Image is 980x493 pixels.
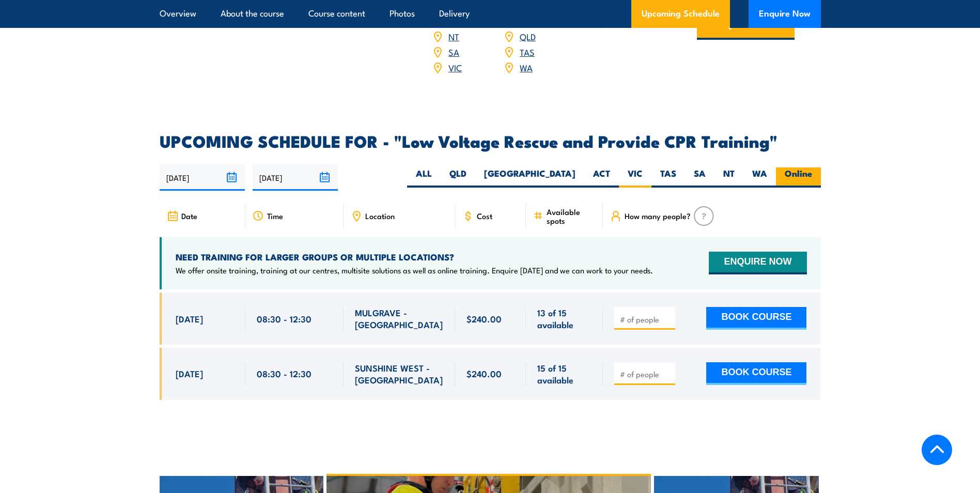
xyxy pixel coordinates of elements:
[706,362,806,385] button: BOOK COURSE
[477,211,492,220] span: Cost
[176,251,653,263] h4: NEED TRAINING FOR LARGER GROUPS OR MULTIPLE LOCATIONS?
[520,61,533,73] a: WA
[257,367,312,379] span: 08:30 - 12:30
[685,167,714,188] label: SA
[355,362,444,386] span: SUNSHINE WEST - [GEOGRAPHIC_DATA]
[625,211,691,220] span: How many people?
[448,30,459,42] a: NT
[651,167,685,188] label: TAS
[448,45,459,58] a: SA
[584,167,619,188] label: ACT
[520,45,535,58] a: TAS
[619,167,651,188] label: VIC
[709,252,806,274] button: ENQUIRE NOW
[520,30,536,42] a: QLD
[620,314,672,325] input: # of people
[257,313,312,325] span: 08:30 - 12:30
[620,369,672,379] input: # of people
[475,167,584,188] label: [GEOGRAPHIC_DATA]
[714,167,743,188] label: NT
[160,164,245,191] input: From date
[743,167,776,188] label: WA
[176,265,653,275] p: We offer onsite training, training at our centres, multisite solutions as well as online training...
[706,307,806,330] button: BOOK COURSE
[547,207,596,225] span: Available spots
[466,367,502,379] span: $240.00
[448,61,462,73] a: VIC
[407,167,441,188] label: ALL
[160,133,821,148] h2: UPCOMING SCHEDULE FOR - "Low Voltage Rescue and Provide CPR Training"
[365,211,395,220] span: Location
[441,167,475,188] label: QLD
[537,306,592,331] span: 13 of 15 available
[355,306,444,331] span: MULGRAVE - [GEOGRAPHIC_DATA]
[537,362,592,386] span: 15 of 15 available
[267,211,283,220] span: Time
[176,313,203,325] span: [DATE]
[776,167,821,188] label: Online
[181,211,197,220] span: Date
[466,313,502,325] span: $240.00
[253,164,338,191] input: To date
[176,367,203,379] span: [DATE]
